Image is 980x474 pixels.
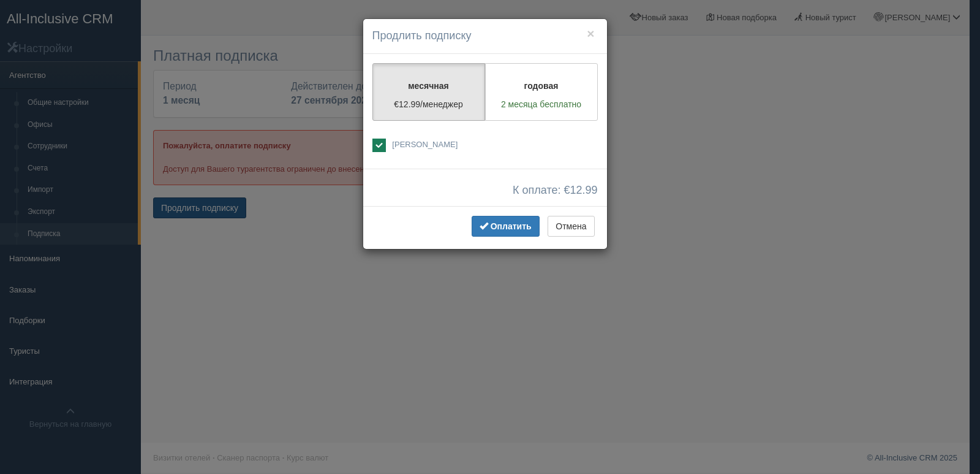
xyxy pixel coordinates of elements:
button: Оплатить [472,216,540,237]
p: месячная [380,80,477,92]
p: годовая [493,80,590,92]
span: К оплате: € [513,185,597,197]
span: Оплатить [491,221,532,231]
span: 12.99 [570,184,597,196]
button: × [587,27,594,40]
button: Отмена [548,216,594,237]
p: €12.99/менеджер [380,98,477,110]
p: 2 месяца бесплатно [493,98,590,110]
h4: Продлить подписку [372,28,598,44]
span: [PERSON_NAME] [392,140,458,149]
